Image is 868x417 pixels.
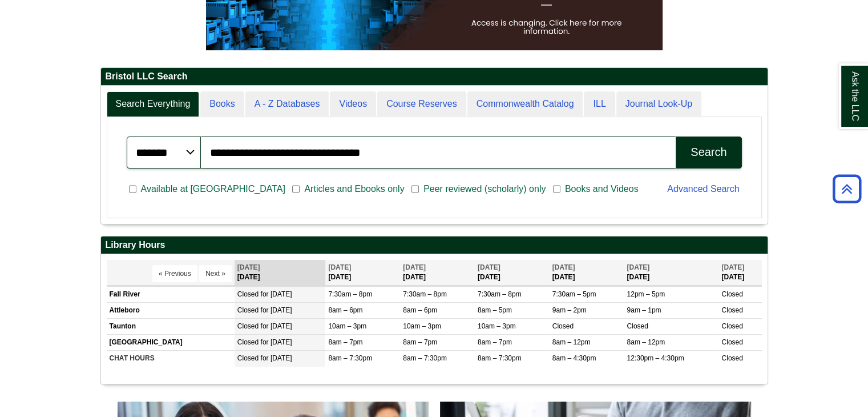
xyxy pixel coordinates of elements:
[721,354,742,362] span: Closed
[552,263,575,271] span: [DATE]
[419,182,550,196] span: Peer reviewed (scholarly) only
[627,338,665,346] span: 8am – 12pm
[475,260,550,286] th: [DATE]
[260,354,292,362] span: for [DATE]
[721,263,744,271] span: [DATE]
[107,335,235,351] td: [GEOGRAPHIC_DATA]
[330,91,376,117] a: Videos
[237,338,259,346] span: Closed
[553,184,560,194] input: Books and Videos
[107,91,200,117] a: Search Everything
[403,322,441,330] span: 10am – 3pm
[400,260,475,286] th: [DATE]
[627,290,665,298] span: 12pm – 5pm
[237,354,259,362] span: Closed
[260,322,292,330] span: for [DATE]
[300,182,409,196] span: Articles and Ebooks only
[718,260,761,286] th: [DATE]
[107,319,235,335] td: Taunton
[292,184,300,194] input: Articles and Ebooks only
[478,338,512,346] span: 8am – 7pm
[552,338,591,346] span: 8am – 12pm
[328,290,372,298] span: 7:30am – 8pm
[107,286,235,302] td: Fall River
[627,322,648,330] span: Closed
[260,290,292,298] span: for [DATE]
[136,182,290,196] span: Available at [GEOGRAPHIC_DATA]
[260,306,292,314] span: for [DATE]
[721,338,742,346] span: Closed
[107,302,235,318] td: Attleboro
[721,322,742,330] span: Closed
[237,322,259,330] span: Closed
[691,146,726,159] div: Search
[328,306,362,314] span: 8am – 6pm
[328,263,351,271] span: [DATE]
[627,354,684,362] span: 12:30pm – 4:30pm
[721,290,742,298] span: Closed
[624,260,718,286] th: [DATE]
[627,263,649,271] span: [DATE]
[560,182,643,196] span: Books and Videos
[411,184,419,194] input: Peer reviewed (scholarly) only
[478,290,522,298] span: 7:30am – 8pm
[101,68,768,86] h2: Bristol LLC Search
[552,306,587,314] span: 9am – 2pm
[260,338,292,346] span: for [DATE]
[152,265,197,282] button: « Previous
[245,91,329,117] a: A - Z Databases
[667,184,739,194] a: Advanced Search
[107,351,235,367] td: CHAT HOURS
[200,91,244,117] a: Books
[199,265,232,282] button: Next »
[325,260,400,286] th: [DATE]
[552,354,596,362] span: 8am – 4:30pm
[478,322,516,330] span: 10am – 3pm
[377,91,466,117] a: Course Reserves
[721,306,742,314] span: Closed
[328,322,366,330] span: 10am – 3pm
[237,263,260,271] span: [DATE]
[478,263,500,271] span: [DATE]
[403,306,437,314] span: 8am – 6pm
[478,306,512,314] span: 8am – 5pm
[829,181,865,197] a: Back to Top
[584,91,615,117] a: ILL
[237,306,259,314] span: Closed
[478,354,522,362] span: 8am – 7:30pm
[403,338,437,346] span: 8am – 7pm
[616,91,701,117] a: Journal Look-Up
[235,260,326,286] th: [DATE]
[676,137,741,169] button: Search
[403,263,426,271] span: [DATE]
[550,260,624,286] th: [DATE]
[237,290,259,298] span: Closed
[403,354,447,362] span: 8am – 7:30pm
[552,322,574,330] span: Closed
[403,290,447,298] span: 7:30am – 8pm
[328,338,362,346] span: 8am – 7pm
[467,91,583,117] a: Commonwealth Catalog
[101,236,768,254] h2: Library Hours
[627,306,661,314] span: 9am – 1pm
[129,184,136,194] input: Available at [GEOGRAPHIC_DATA]
[328,354,372,362] span: 8am – 7:30pm
[552,290,596,298] span: 7:30am – 5pm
